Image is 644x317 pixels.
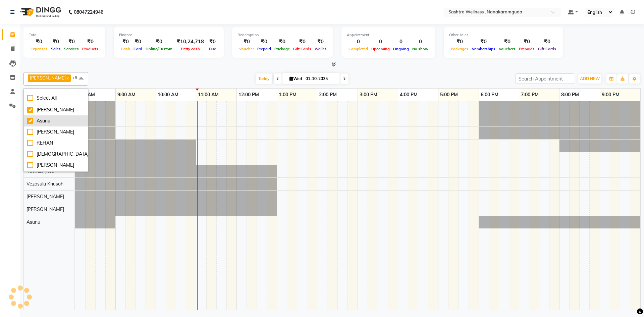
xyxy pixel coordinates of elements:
[29,38,49,46] div: ₹0
[27,106,85,113] div: [PERSON_NAME]
[26,168,54,174] span: Vewhilu yoru
[156,90,180,100] a: 10:00 AM
[174,38,207,46] div: ₹10,24,718
[370,38,391,46] div: 0
[536,47,558,51] span: Gift Cards
[49,38,62,46] div: ₹0
[179,47,202,51] span: Petty cash
[358,90,379,100] a: 3:00 PM
[207,38,218,46] div: ₹0
[29,47,49,51] span: Expenses
[497,47,517,51] span: Vouchers
[237,47,256,51] span: Voucher
[196,90,220,100] a: 11:00 AM
[256,73,272,84] span: Today
[313,47,328,51] span: Wallet
[116,90,137,100] a: 9:00 AM
[144,38,174,46] div: ₹0
[438,90,460,100] a: 5:00 PM
[27,128,85,136] div: [PERSON_NAME]
[559,90,581,100] a: 8:00 PM
[132,38,144,46] div: ₹0
[519,90,540,100] a: 7:00 PM
[411,47,430,51] span: No show
[49,47,62,51] span: Sales
[391,47,411,51] span: Ongoing
[27,151,85,158] div: [DEMOGRAPHIC_DATA]
[536,38,558,46] div: ₹0
[370,47,391,51] span: Upcoming
[74,3,103,21] b: 08047224946
[313,38,328,46] div: ₹0
[411,38,430,46] div: 0
[391,38,411,46] div: 0
[317,90,338,100] a: 2:00 PM
[237,90,261,100] a: 12:00 PM
[347,32,430,38] div: Appointment
[66,75,69,81] a: x
[398,90,419,100] a: 4:00 PM
[72,75,83,80] span: +9
[80,38,100,46] div: ₹0
[26,206,64,212] span: [PERSON_NAME]
[578,74,601,84] button: ADD NEW
[277,90,298,100] a: 1:00 PM
[17,3,63,21] img: logo
[517,38,536,46] div: ₹0
[517,47,536,51] span: Prepaids
[291,47,313,51] span: Gift Cards
[26,194,64,200] span: [PERSON_NAME]
[497,38,517,46] div: ₹0
[207,47,218,51] span: Due
[237,32,328,38] div: Redemption
[80,47,100,51] span: Products
[29,32,100,38] div: Total
[288,76,304,81] span: Wed
[291,38,313,46] div: ₹0
[144,47,174,51] span: Online/Custom
[62,47,80,51] span: Services
[347,38,370,46] div: 0
[449,32,558,38] div: Other sales
[30,75,66,81] span: [PERSON_NAME]
[449,47,470,51] span: Packages
[237,38,256,46] div: ₹0
[119,47,132,51] span: Cash
[449,38,470,46] div: ₹0
[470,47,497,51] span: Memberships
[256,47,273,51] span: Prepaid
[119,32,218,38] div: Finance
[26,181,63,187] span: Vezosulu Khusoh
[256,38,273,46] div: ₹0
[119,38,132,46] div: ₹0
[273,47,291,51] span: Package
[600,90,621,100] a: 9:00 PM
[580,76,600,81] span: ADD NEW
[27,117,85,124] div: Asunu
[27,95,85,102] div: Select All
[479,90,500,100] a: 6:00 PM
[347,47,370,51] span: Completed
[26,219,40,225] span: Asunu
[132,47,144,51] span: Card
[470,38,497,46] div: ₹0
[27,140,85,147] div: REHAN
[27,162,85,169] div: [PERSON_NAME]
[62,38,80,46] div: ₹0
[273,38,291,46] div: ₹0
[516,73,574,84] input: Search Appointment
[304,74,337,84] input: 2025-10-01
